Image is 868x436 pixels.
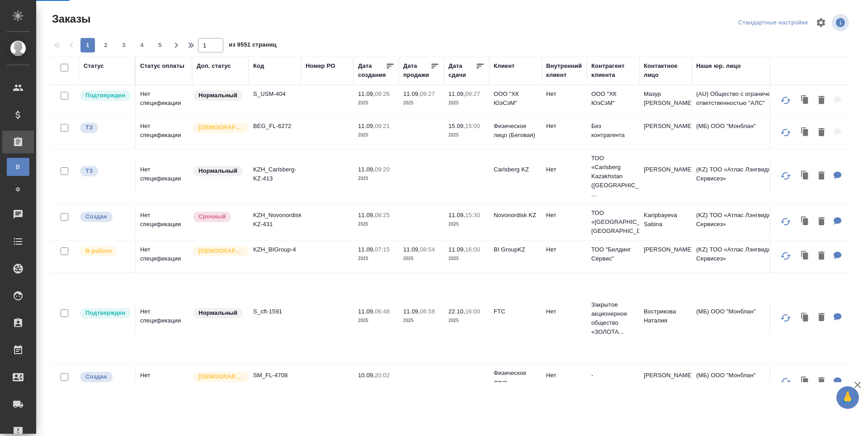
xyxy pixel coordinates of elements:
[192,90,244,102] div: Статус по умолчанию для стандартных заказов
[358,380,394,389] p: 2025
[192,245,244,257] div: Выставляется автоматически для первых 3 заказов нового контактного лица. Особое внимание
[153,38,167,52] button: 5
[358,166,375,173] p: 11.09,
[814,373,829,391] button: Удалить
[85,91,125,100] p: Подтвержден
[736,16,810,30] div: split button
[814,247,829,265] button: Удалить
[358,254,394,263] p: 2025
[448,90,465,97] p: 11.09,
[253,307,297,316] p: S_cft-1591
[198,372,244,381] p: [DEMOGRAPHIC_DATA]
[546,307,582,316] p: Нет
[696,62,741,71] div: Наше юр. лицо
[85,246,112,256] p: В работе
[403,90,420,97] p: 11.09,
[375,166,390,173] p: 09:20
[79,90,130,102] div: Выставляет КМ после уточнения всех необходимых деталей и получения согласия клиента на запуск. С ...
[591,62,635,80] div: Контрагент клиента
[135,38,149,52] button: 4
[358,131,394,140] p: 2025
[832,14,851,31] span: Посмотреть информацию
[136,161,192,192] td: Нет спецификации
[153,41,167,50] span: 5
[775,371,797,393] button: Обновить
[136,117,192,149] td: Нет спецификации
[465,308,480,315] p: 16:00
[692,241,800,272] td: (KZ) ТОО «Атлас Лэнгвидж Сервисез»
[192,122,244,134] div: Выставляется автоматически для первых 3 заказов нового контактного лица. Особое внимание
[375,212,390,218] p: 08:25
[99,38,113,52] button: 2
[99,41,113,50] span: 2
[448,308,465,315] p: 22.10,
[448,316,485,325] p: 2025
[840,388,855,407] span: 🙏
[403,316,439,325] p: 2025
[814,213,829,231] button: Удалить
[375,308,390,315] p: 06:48
[546,90,582,99] p: Нет
[403,99,439,108] p: 2025
[591,245,635,263] p: ТОО "Билдинг Сервис"
[253,245,297,254] p: KZH_BIGroup-4
[192,371,244,383] div: Выставляется автоматически для первых 3 заказов нового контактного лица. Особое внимание
[797,373,814,391] button: Клонировать
[79,165,130,177] div: Выставляет КМ при отправке заказа на расчет верстке (для тикета) или для уточнения сроков на прои...
[85,308,125,318] p: Подтвержден
[420,90,435,97] p: 09:27
[192,307,244,319] div: Статус по умолчанию для стандартных заказов
[692,85,800,117] td: (AU) Общество с ограниченной ответственностью "АЛС"
[591,209,635,236] p: ТОО «[GEOGRAPHIC_DATA] [GEOGRAPHIC_DATA]»
[117,41,131,50] span: 3
[7,180,29,199] a: Ф
[198,246,244,256] p: [DEMOGRAPHIC_DATA]
[814,308,829,327] button: Удалить
[639,241,692,272] td: [PERSON_NAME]
[494,211,537,220] p: Novonordisk KZ
[692,206,800,238] td: (KZ) ТОО «Атлас Лэнгвидж Сервисез»
[11,162,25,171] span: В
[494,369,537,396] p: Физическое лицо (Смоленская)
[546,245,582,254] p: Нет
[79,122,130,134] div: Выставляет КМ при отправке заказа на расчет верстке (для тикета) или для уточнения сроков на прои...
[494,62,514,71] div: Клиент
[591,122,635,140] p: Без контрагента
[403,254,439,263] p: 2025
[7,158,29,176] a: В
[85,212,107,221] p: Создан
[136,85,192,117] td: Нет спецификации
[591,90,635,108] p: ООО "ХК ЮэСэМ"
[11,185,25,194] span: Ф
[420,308,435,315] p: 06:58
[639,206,692,238] td: Karipbayeva Sabina
[403,62,430,80] div: Дата продажи
[692,161,800,192] td: (KZ) ТОО «Атлас Лэнгвидж Сервисез»
[591,154,635,199] p: ТОО «Carlsberg Kazakhstan ([GEOGRAPHIC_DATA] ...
[775,307,797,329] button: Обновить
[136,303,192,334] td: Нет спецификации
[358,308,375,315] p: 11.09,
[375,246,390,253] p: 07:15
[546,211,582,220] p: Нет
[358,174,394,183] p: 2025
[692,303,800,334] td: (МБ) ООО "Монблан"
[639,85,692,117] td: Мазур [PERSON_NAME]
[465,90,480,97] p: 09:27
[797,247,814,265] button: Клонировать
[79,307,130,319] div: Выставляет КМ после уточнения всех необходимых деталей и получения согласия клиента на запуск. С ...
[797,123,814,142] button: Клонировать
[136,206,192,238] td: Нет спецификации
[448,131,485,140] p: 2025
[197,62,231,71] div: Доп. статус
[135,41,149,50] span: 4
[797,213,814,231] button: Клонировать
[79,371,130,383] div: Выставляется автоматически при создании заказа
[253,122,297,131] p: BEG_FL-6272
[448,123,465,129] p: 15.09,
[810,12,832,33] span: Настроить таблицу
[814,123,829,142] button: Удалить
[253,165,297,183] p: KZH_Carlsberg-KZ-413
[358,316,394,325] p: 2025
[448,254,485,263] p: 2025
